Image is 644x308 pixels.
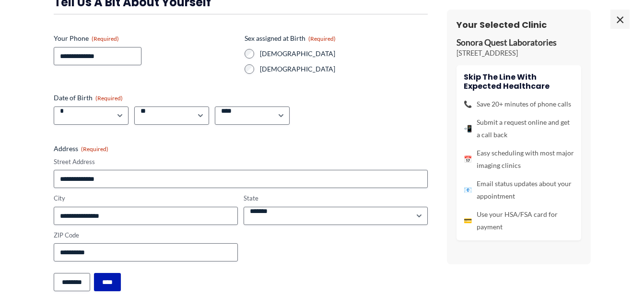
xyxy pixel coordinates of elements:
li: Submit a request online and get a call back [464,116,574,141]
span: × [610,10,630,29]
span: 📲 [464,122,472,135]
legend: Address [54,144,108,154]
h3: Your Selected Clinic [457,19,581,30]
label: [DEMOGRAPHIC_DATA] [260,49,428,59]
span: (Required) [308,35,336,42]
label: [DEMOGRAPHIC_DATA] [260,64,428,74]
legend: Date of Birth [54,93,123,103]
p: [STREET_ADDRESS] [457,48,581,58]
span: (Required) [92,35,119,42]
h4: Skip the line with Expected Healthcare [464,72,574,91]
span: 📧 [464,184,472,196]
legend: Sex assigned at Birth [245,34,336,43]
label: Your Phone [54,34,237,43]
span: (Required) [81,145,108,153]
span: (Required) [95,95,123,102]
li: Email status updates about your appointment [464,178,574,202]
span: 📞 [464,98,472,110]
span: 💳 [464,214,472,227]
label: ZIP Code [54,231,238,240]
li: Save 20+ minutes of phone calls [464,98,574,110]
span: 📅 [464,153,472,166]
li: Use your HSA/FSA card for payment [464,208,574,233]
li: Easy scheduling with most major imaging clinics [464,147,574,172]
label: State [244,194,428,203]
p: Sonora Quest Laboratories [457,37,581,48]
label: Street Address [54,157,428,166]
label: City [54,194,238,203]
